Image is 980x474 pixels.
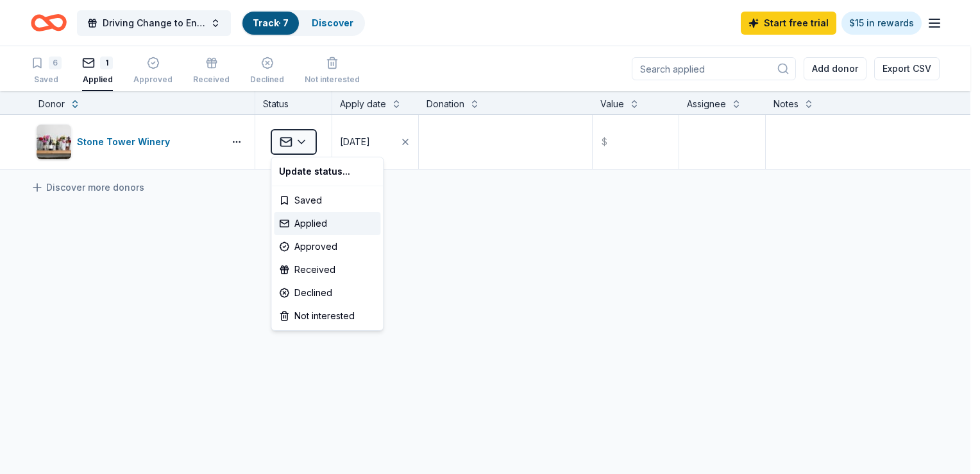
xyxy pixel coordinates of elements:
div: Update status... [274,160,380,183]
div: Declined [274,281,380,304]
div: Applied [274,212,380,235]
div: Not interested [274,304,380,328]
div: Approved [274,235,380,258]
div: Received [274,258,380,281]
div: Saved [274,189,380,212]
